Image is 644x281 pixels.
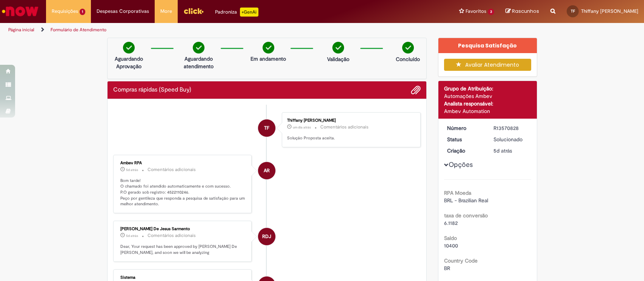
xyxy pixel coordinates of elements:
div: Ambev RPA [120,161,246,165]
dt: Status [441,136,488,143]
span: AR [264,162,270,180]
span: RDJ [262,228,271,246]
p: +GenAi [240,8,258,17]
div: Ambev RPA [258,162,275,179]
img: click_logo_yellow_360x200.png [183,5,204,17]
div: R13570828 [493,124,529,132]
small: Comentários adicionais [320,124,369,130]
img: check-circle-green.png [123,42,135,53]
img: check-circle-green.png [263,42,274,53]
span: TF [571,9,575,14]
small: Comentários adicionais [148,232,196,239]
time: 29/09/2025 10:53:34 [293,125,311,130]
img: check-circle-green.png [332,42,344,53]
span: 5d atrás [126,168,138,172]
p: Validação [327,55,349,63]
span: BRL - Brazilian Real [444,197,488,204]
p: Aguardando Aprovação [111,55,147,70]
span: um dia atrás [293,125,311,130]
span: 5d atrás [493,147,512,154]
span: 6.1182 [444,220,458,226]
span: 1 [80,9,85,15]
b: taxa de conversão [444,212,488,219]
a: Página inicial [8,27,34,33]
div: Grupo de Atribuição: [444,85,531,92]
ul: Trilhas de página [6,23,424,37]
div: Automações Ambev [444,92,531,100]
img: ServiceNow [1,4,40,19]
span: 3 [488,9,494,15]
div: Padroniza [215,8,258,17]
div: Pesquisa Satisfação [438,38,537,53]
button: Avaliar Atendimento [444,59,531,71]
time: 26/09/2025 14:26:25 [493,147,512,154]
div: Thiffany Bento de Faria [258,119,275,137]
b: Country Code [444,257,478,264]
b: Saldo [444,235,457,241]
span: TF [264,119,269,137]
h2: Compras rápidas (Speed Buy) Histórico de tíquete [113,87,191,93]
span: Favoritos [466,8,486,15]
small: Comentários adicionais [148,166,196,173]
p: Dear, Your request has been approved by [PERSON_NAME] De [PERSON_NAME], and soon we will be analy... [120,244,246,255]
div: Sistema [120,275,246,280]
a: Formulário de Atendimento [51,27,106,33]
div: Solucionado [493,136,529,143]
p: Aguardando atendimento [180,55,217,70]
span: 10400 [444,242,458,249]
span: Requisições [52,8,78,15]
span: BR [444,265,450,272]
p: Bom tarde! O chamado foi atendido automaticamente e com sucesso. P.O gerado sob registro: 4522110... [120,178,246,208]
button: Adicionar anexos [411,85,421,95]
time: 26/09/2025 15:20:07 [126,234,138,238]
time: 26/09/2025 15:59:28 [126,168,138,172]
div: 26/09/2025 14:26:25 [493,147,529,154]
p: Solução Proposta aceita. [287,135,413,141]
p: Concluído [396,55,420,63]
span: Thiffany [PERSON_NAME] [581,8,638,14]
span: 5d atrás [126,234,138,238]
span: Despesas Corporativas [97,8,149,15]
div: Robson De Jesus Sarmento [258,228,275,245]
span: Rascunhos [512,8,539,15]
img: check-circle-green.png [193,42,204,53]
p: Em andamento [251,55,286,63]
dt: Número [441,124,488,132]
span: More [160,8,172,15]
b: RPA Moeda [444,189,471,196]
div: Thiffany [PERSON_NAME] [287,118,413,123]
dt: Criação [441,147,488,154]
div: [PERSON_NAME] De Jesus Sarmento [120,227,246,231]
a: Rascunhos [506,8,539,15]
div: Ambev Automation [444,107,531,115]
img: check-circle-green.png [402,42,414,53]
div: Analista responsável: [444,100,531,107]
